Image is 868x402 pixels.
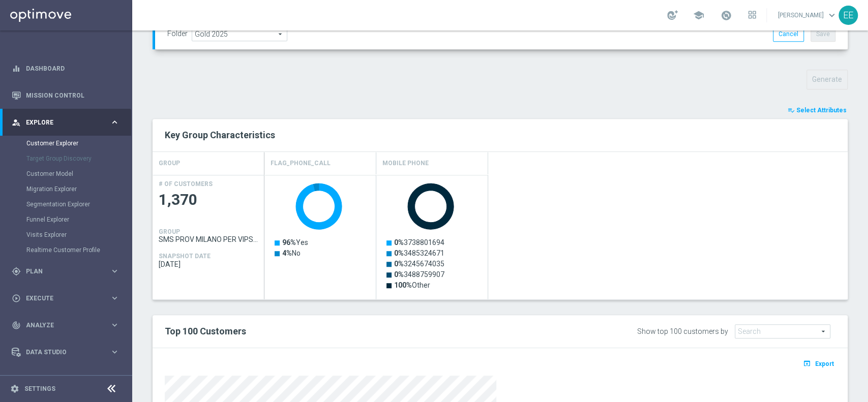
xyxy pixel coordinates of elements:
i: play_circle_outline [12,294,21,303]
tspan: 96% [282,238,296,246]
span: Export [815,360,834,367]
a: [PERSON_NAME]keyboard_arrow_down [777,8,839,23]
span: 1,370 [159,190,258,210]
label: Folder [167,29,188,38]
a: Funnel Explorer [26,215,106,224]
a: Segmentation Explorer [26,200,106,208]
button: Cancel [773,27,804,41]
div: Customer Explorer [26,136,131,151]
a: Visits Explorer [26,231,106,239]
tspan: 0% [394,270,404,279]
h4: Mobile Phone [382,154,429,172]
i: keyboard_arrow_right [110,266,119,276]
button: equalizer Dashboard [11,65,120,73]
text: 3245674035 [394,260,444,268]
div: Show top 100 customers by [637,327,728,336]
h4: # OF CUSTOMERS [159,180,213,188]
div: Execute [12,294,110,303]
h4: GROUP [159,154,180,172]
button: playlist_add_check Select Attributes [787,105,848,116]
i: lightbulb [12,375,21,384]
button: Save [811,27,835,41]
div: Data Studio [12,348,110,357]
button: gps_fixed Plan keyboard_arrow_right [11,267,120,275]
div: Plan [12,267,110,276]
div: Segmentation Explorer [26,197,131,212]
div: Mission Control [12,82,119,109]
div: Migration Explorer [26,181,131,197]
i: gps_fixed [12,267,21,276]
span: school [693,10,704,21]
div: EE [839,6,858,25]
div: Analyze [12,321,110,330]
button: person_search Explore keyboard_arrow_right [11,118,120,127]
i: settings [10,384,19,393]
button: Data Studio keyboard_arrow_right [11,348,120,356]
span: Analyze [26,322,110,328]
h4: SNAPSHOT DATE [159,253,211,260]
button: open_in_browser Export [801,357,835,370]
div: Funnel Explorer [26,212,131,227]
h2: Top 100 Customers [165,325,550,337]
button: Mission Control [11,91,120,100]
a: Dashboard [26,55,119,82]
text: 3738801694 [394,238,444,246]
text: Yes [282,238,308,246]
span: Select Attributes [796,107,847,114]
div: Press SPACE to select this row. [264,175,488,299]
button: Generate [806,70,848,89]
tspan: 0% [394,260,404,268]
i: keyboard_arrow_right [110,347,119,357]
i: person_search [12,118,21,127]
button: play_circle_outline Execute keyboard_arrow_right [11,294,120,302]
tspan: 0% [394,238,404,246]
tspan: 0% [394,249,404,257]
button: track_changes Analyze keyboard_arrow_right [11,321,120,329]
a: Optibot [26,365,106,392]
h2: Key Group Characteristics [165,129,835,141]
div: Realtime Customer Profile [26,242,131,258]
tspan: 4% [282,249,292,257]
span: Data Studio [26,349,110,355]
i: keyboard_arrow_right [110,320,119,330]
text: 3485324671 [394,249,444,257]
a: Migration Explorer [26,185,106,193]
div: Press SPACE to select this row. [153,175,264,299]
text: Other [394,281,430,289]
h4: GROUP [159,228,180,235]
div: Customer Model [26,166,131,181]
span: Explore [26,119,110,126]
i: keyboard_arrow_right [110,293,119,303]
h4: FLAG_PHONE_CALL [271,154,331,172]
a: Mission Control [26,82,119,109]
i: playlist_add_check [788,107,795,114]
span: keyboard_arrow_down [826,10,837,21]
div: Target Group Discovery [26,151,131,166]
div: Optibot [12,365,119,392]
a: Realtime Customer Profile [26,246,106,254]
span: Execute [26,295,110,301]
i: track_changes [12,321,21,330]
text: 3488759907 [394,270,444,279]
tspan: 100% [394,281,412,289]
span: 2025-09-03 [159,260,258,268]
a: Settings [24,386,55,392]
div: Visits Explorer [26,227,131,242]
i: keyboard_arrow_right [110,117,119,127]
div: Dashboard [12,55,119,82]
span: SMS PROV MILANO PER VIPS GS [159,235,258,243]
i: equalizer [12,64,21,73]
text: No [282,249,301,257]
a: Customer Explorer [26,139,106,147]
i: open_in_browser [803,359,814,367]
span: Plan [26,268,110,274]
a: Customer Model [26,170,106,178]
div: Explore [12,118,110,127]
